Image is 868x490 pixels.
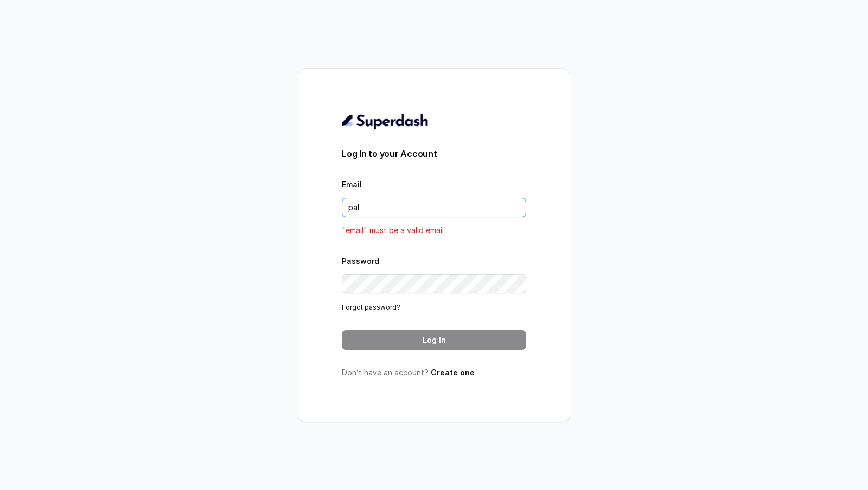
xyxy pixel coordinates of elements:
a: Forgot password? [342,303,400,311]
p: "email" must be a valid email [342,224,526,237]
input: youremail@example.com [342,198,526,217]
label: Email [342,180,362,189]
p: Don’t have an account? [342,367,526,378]
button: Log In [342,330,526,350]
h3: Log In to your Account [342,147,526,160]
label: Password [342,256,379,266]
img: light.svg [342,112,429,130]
a: Create one [431,368,475,377]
